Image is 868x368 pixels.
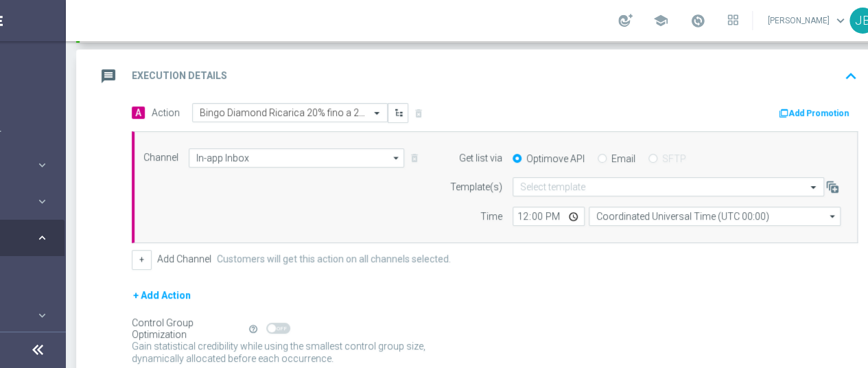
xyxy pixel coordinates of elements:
label: Action [152,107,180,119]
input: Select channel [189,148,404,168]
input: Select time zone [589,207,841,226]
label: Add Channel [157,253,211,265]
i: arrow_drop_down [390,149,403,167]
i: message [96,64,121,89]
span: keyboard_arrow_down [833,13,848,28]
button: keyboard_arrow_up [839,63,863,89]
span: school [653,13,668,28]
i: arrow_drop_down [826,207,840,225]
button: + [132,250,152,269]
h2: Execution Details [132,69,227,82]
button: Add Promotion [777,106,854,121]
i: help_outline [248,324,258,334]
button: help_outline [247,321,266,336]
label: Template(s) [450,181,502,193]
label: SFTP [662,152,686,165]
div: message Execution Details keyboard_arrow_up [96,63,863,89]
i: keyboard_arrow_right [36,231,49,244]
label: Channel [143,152,178,163]
i: keyboard_arrow_right [36,159,49,172]
label: Time [480,211,502,222]
label: Email [611,152,635,165]
i: keyboard_arrow_right [36,309,49,322]
label: Optimove API [526,152,585,165]
label: Customers will get this action on all channels selected. [217,253,451,265]
a: [PERSON_NAME]keyboard_arrow_down [766,10,849,31]
i: keyboard_arrow_up [841,66,861,87]
label: Get list via [459,152,502,164]
span: A [132,106,145,119]
i: keyboard_arrow_right [36,195,49,208]
ng-select: Bingo Diamond Ricarica 20% fino a 200€/3gg [192,103,388,122]
div: Control Group Optimization [132,317,247,341]
button: + Add Action [132,287,192,304]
